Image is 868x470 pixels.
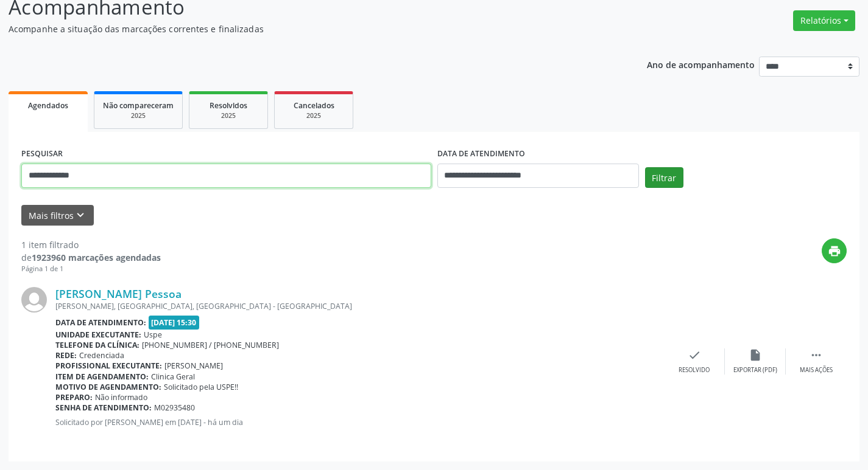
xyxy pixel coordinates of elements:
[154,403,195,413] span: M02935480
[55,301,664,311] div: [PERSON_NAME], [GEOGRAPHIC_DATA], [GEOGRAPHIC_DATA] - [GEOGRAPHIC_DATA]
[32,252,161,263] strong: 1923960 marcações agendadas
[164,382,238,392] span: Solicitado pela USPE!!
[142,340,279,350] span: [PHONE_NUMBER] / [PHONE_NUMBER]
[55,350,77,361] b: Rede:
[55,403,152,413] b: Senha de atendimento:
[21,287,47,313] img: img
[103,100,174,111] span: Não compareceram
[55,361,162,371] b: Profissional executante:
[164,361,223,371] span: [PERSON_NAME]
[55,417,664,427] p: Solicitado por [PERSON_NAME] em [DATE] - há um dia
[810,348,823,362] i: 
[28,100,68,111] span: Agendados
[55,372,149,382] b: Item de agendamento:
[21,205,94,226] button: Mais filtroskeyboard_arrow_down
[151,372,195,382] span: Clinica Geral
[55,382,161,392] b: Motivo de agendamento:
[294,100,334,111] span: Cancelados
[198,111,259,120] div: 2025
[733,366,777,375] div: Exportar (PDF)
[679,366,710,375] div: Resolvido
[95,392,147,403] span: Não informado
[21,251,161,264] div: de
[437,145,525,164] label: DATA DE ATENDIMENTO
[800,366,833,375] div: Mais ações
[9,22,604,35] p: Acompanhe a situação das marcações correntes e finalizadas
[79,350,124,361] span: Credenciada
[103,111,174,120] div: 2025
[688,348,701,362] i: check
[647,57,755,72] p: Ano de acompanhamento
[793,10,855,31] button: Relatórios
[74,209,87,222] i: keyboard_arrow_down
[55,330,141,340] b: Unidade executante:
[283,111,344,120] div: 2025
[21,238,161,251] div: 1 item filtrado
[210,100,247,111] span: Resolvidos
[21,264,161,274] div: Página 1 de 1
[55,317,146,328] b: Data de atendimento:
[55,287,182,300] a: [PERSON_NAME] Pessoa
[55,340,139,350] b: Telefone da clínica:
[21,145,63,164] label: PESQUISAR
[828,244,841,258] i: print
[822,238,847,263] button: print
[645,167,683,188] button: Filtrar
[149,316,200,330] span: [DATE] 15:30
[144,330,162,340] span: Uspe
[55,392,93,403] b: Preparo:
[749,348,762,362] i: insert_drive_file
